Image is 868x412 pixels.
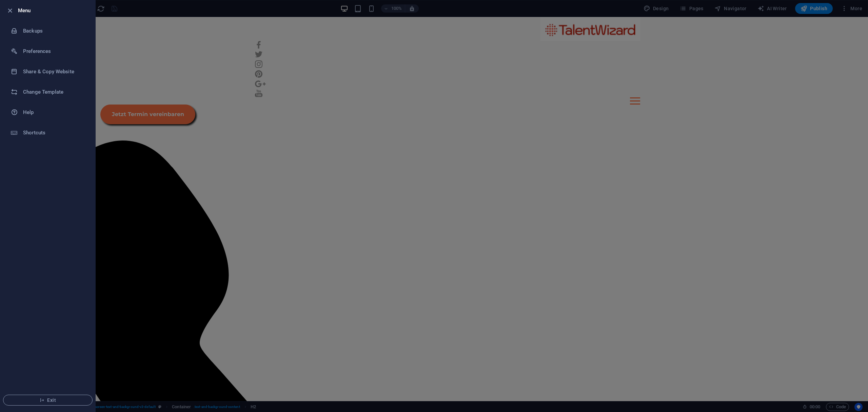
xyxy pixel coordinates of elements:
h6: Menu [18,6,90,15]
h6: Help [23,108,86,116]
span: Exit [9,397,87,403]
h6: Backups [23,27,86,35]
h6: Shortcuts [23,129,86,137]
h6: Change Template [23,88,86,96]
h6: Share & Copy Website [23,68,86,76]
button: Exit [3,395,93,406]
a: Help [0,102,95,123]
h6: Preferences [23,47,86,55]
